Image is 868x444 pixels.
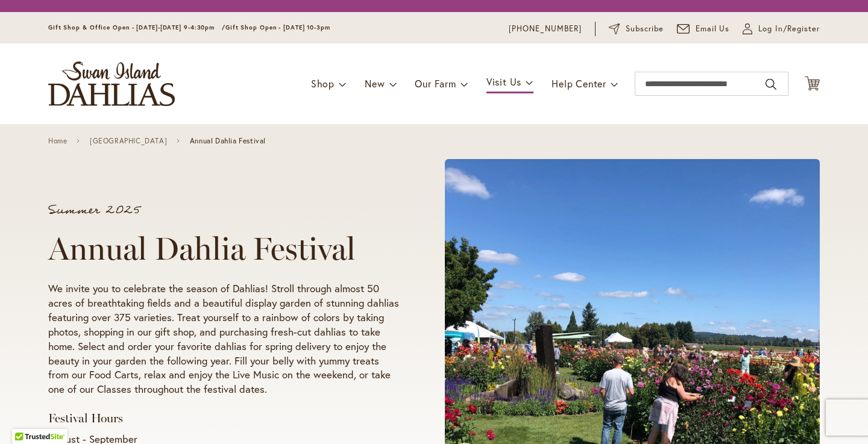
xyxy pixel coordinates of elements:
h1: Annual Dahlia Festival [48,231,399,267]
p: Summer 2025 [48,204,399,216]
a: Subscribe [609,23,664,35]
a: Email Us [677,23,730,35]
p: We invite you to celebrate the season of Dahlias! Stroll through almost 50 acres of breathtaking ... [48,281,399,397]
span: Gift Shop Open - [DATE] 10-3pm [225,23,330,31]
span: Email Us [696,23,730,35]
span: Subscribe [626,23,664,35]
span: Help Center [552,77,606,90]
span: Annual Dahlia Festival [190,137,266,145]
span: Shop [311,77,335,90]
span: New [365,77,385,90]
a: Home [48,137,67,145]
a: [GEOGRAPHIC_DATA] [90,137,167,145]
span: Our Farm [415,77,456,90]
span: Visit Us [486,75,521,88]
button: Search [766,75,776,94]
a: Log In/Register [743,23,820,35]
span: Log In/Register [758,23,820,35]
a: store logo [48,61,175,106]
span: Gift Shop & Office Open - [DATE]-[DATE] 9-4:30pm / [48,23,225,31]
a: [PHONE_NUMBER] [509,23,582,35]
